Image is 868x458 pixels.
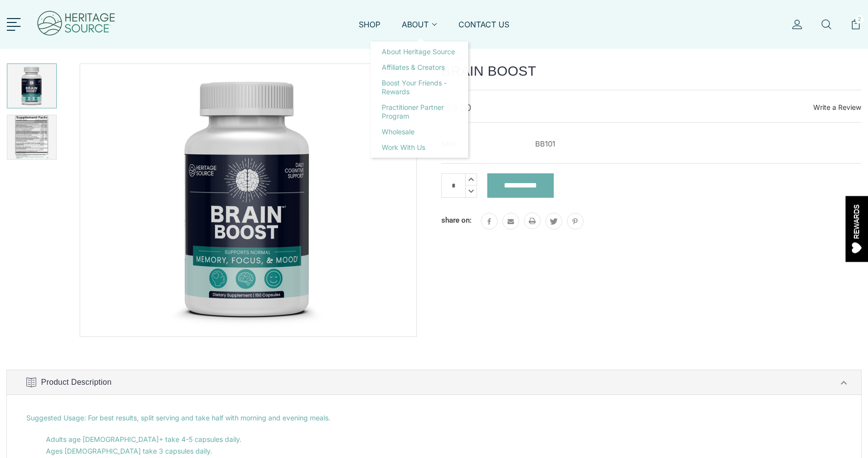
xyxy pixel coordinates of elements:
[441,63,861,79] h1: BRAIN BOOST
[112,64,385,336] img: BRAIN BOOST
[441,135,535,154] dt: SKU:
[441,135,861,154] dd: BB101
[10,115,54,159] img: BRAIN BOOST
[813,103,861,111] a: Write a Review
[373,124,466,140] a: Wholesale
[855,15,864,23] span: 2
[458,19,509,42] a: CONTACT US
[850,19,861,42] a: 2
[373,44,466,60] a: About Heritage Source
[10,64,54,108] img: BRAIN BOOST
[373,75,466,100] a: Boost Your Friends - Rewards
[359,19,380,42] a: SHOP
[373,140,466,155] a: Work with Us
[373,100,466,124] a: Practitioner Partner Program
[7,370,861,395] a: Product Description
[36,5,116,44] img: Heritage Source
[441,215,476,226] label: share on:
[402,19,437,42] a: ABOUT
[26,412,842,424] p: Suggested Usage: For best results, split serving and take half with morning and evening meals.
[41,377,111,387] span: Product Description
[373,60,466,75] a: Affiliates & Creators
